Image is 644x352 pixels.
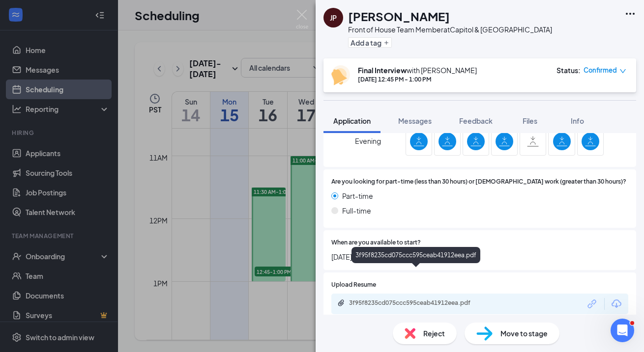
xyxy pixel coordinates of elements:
div: 3f95f8235cd075ccc595ceab41912eea.pdf [349,299,487,307]
svg: Download [611,298,622,310]
span: Upload Resume [331,280,376,290]
button: PlusAdd a tag [348,37,392,48]
svg: Link [586,298,599,310]
span: Files [523,116,537,125]
svg: Ellipses [624,8,636,20]
span: Info [571,116,584,125]
span: Messages [398,116,432,125]
span: Full-time [342,205,371,216]
span: down [619,68,626,75]
b: Final Interview [358,66,407,75]
span: Are you looking for part-time (less than 30 hours) or [DEMOGRAPHIC_DATA] work (greater than 30 ho... [331,177,626,187]
div: [DATE] 12:45 PM - 1:00 PM [358,75,477,83]
span: Part-time [342,190,373,201]
svg: Plus [383,40,389,46]
span: Application [333,116,371,125]
div: with [PERSON_NAME] [358,65,477,75]
span: Confirmed [584,65,617,75]
span: [DATE] [331,251,628,262]
svg: Paperclip [337,299,345,307]
span: Move to stage [500,328,548,339]
h1: [PERSON_NAME] [348,8,450,25]
a: Paperclip3f95f8235cd075ccc595ceab41912eea.pdf [337,299,497,308]
span: Evening [355,132,381,150]
iframe: Intercom live chat [611,319,634,342]
span: Feedback [459,116,493,125]
span: Reject [423,328,445,339]
div: 3f95f8235cd075ccc595ceab41912eea.pdf [351,247,480,263]
span: When are you available to start? [331,238,421,247]
div: Status : [556,65,581,75]
div: Front of House Team Member at Capitol & [GEOGRAPHIC_DATA] [348,25,552,34]
div: JP [330,13,337,23]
